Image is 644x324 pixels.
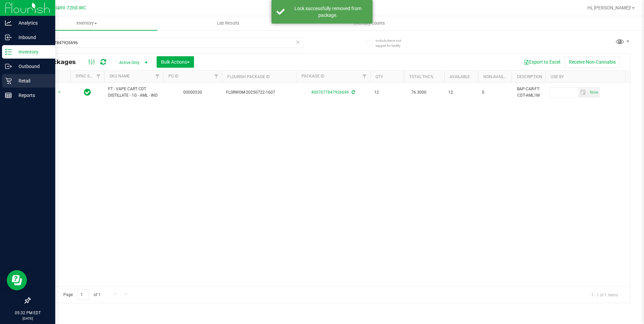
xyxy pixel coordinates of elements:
inline-svg: Analytics [5,20,12,26]
a: Total THC% [409,74,433,79]
span: FLSRWGM-20250722-1607 [226,89,292,96]
span: 12 [374,89,400,96]
a: Description [517,74,542,79]
a: Filter [152,71,163,82]
p: [DATE] [3,316,52,321]
button: Receive Non-Cannabis [565,56,620,68]
span: select [578,88,588,97]
div: BAP-CAR-FT-CDT-AML1M [516,85,541,99]
span: Page of 1 [58,290,106,300]
a: 00000530 [183,90,202,95]
inline-svg: Retail [5,77,12,84]
p: 05:32 PM EDT [3,310,52,316]
a: Qty [376,74,383,79]
p: Outbound [12,62,52,70]
span: Sync from Compliance System [351,90,355,95]
a: Use By [551,74,564,79]
p: Reports [12,91,52,99]
iframe: Resource center [7,270,27,290]
inline-svg: Inventory [5,48,12,55]
a: Available [450,74,470,79]
span: select [588,88,599,97]
a: SKU Name [109,74,130,78]
inline-svg: Inbound [5,34,12,41]
p: Analytics [12,19,52,27]
button: Export to Excel [519,56,565,68]
span: Inventory [16,20,157,26]
a: PO ID [168,74,179,78]
span: Include items not tagged for facility [376,38,409,48]
span: Hi, [PERSON_NAME]! [587,5,631,10]
a: Package ID [301,74,324,78]
span: 1 - 1 of 1 items [586,290,623,300]
p: Retail [12,77,52,85]
span: 12 [448,89,474,96]
span: All Packages [35,58,83,66]
span: select [55,88,64,97]
inline-svg: Reports [5,92,12,99]
a: Flourish Package ID [227,74,270,79]
p: Inbound [12,33,52,41]
span: FT - VAPE CART CDT DISTILLATE - 1G - AML - IND [108,86,159,99]
a: Non-Available [483,74,513,79]
span: Set Current date [588,88,600,97]
span: Clear [296,38,300,46]
a: Sync Status [76,74,102,78]
a: 4007677847926696 [311,90,349,95]
button: Bulk Actions [157,56,194,68]
a: Filter [93,71,104,82]
span: 0 [482,89,508,96]
inline-svg: Outbound [5,63,12,70]
p: Inventory [12,48,52,56]
span: In Sync [84,88,91,97]
span: 76.3000 [408,88,430,97]
input: 1 [77,290,89,300]
a: Lab Results [157,16,298,30]
span: Bulk Actions [161,59,190,65]
span: Lab Results [208,20,249,26]
span: Miami 72nd WC [51,5,86,11]
a: Inventory [16,16,157,30]
a: Filter [211,71,222,82]
input: Search Package ID, Item Name, SKU, Lot or Part Number... [30,38,303,48]
a: Filter [359,71,370,82]
div: Lock successfully removed from package. [288,5,367,19]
